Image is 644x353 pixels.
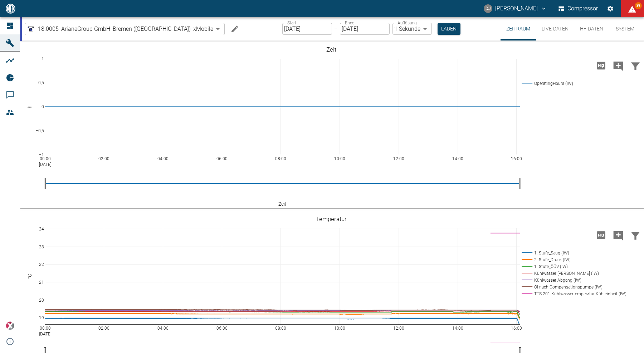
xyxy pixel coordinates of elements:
div: 1 Sekunde [392,23,432,35]
button: Daten filtern [627,226,644,244]
input: DD.MM.YYYY [282,23,332,35]
a: 18.0005_ArianeGroup GmbH_Bremen ([GEOGRAPHIC_DATA])_xMobile [26,25,213,33]
span: Hohe Auflösung [592,62,610,68]
span: 89 [635,2,642,9]
button: Compressor [557,2,600,15]
button: Zeitraum [501,17,536,40]
label: Auflösung [397,20,417,26]
button: Laden [438,23,460,35]
button: Machine bearbeiten [228,22,242,36]
button: Einstellungen [604,2,617,15]
img: logo [5,4,16,13]
p: – [334,25,338,33]
button: HF-Daten [574,17,609,40]
button: System [609,17,641,40]
input: DD.MM.YYYY [340,23,390,35]
button: david.jasper@nea-x.de [483,2,548,15]
button: Live-Daten [536,17,574,40]
button: Kommentar hinzufügen [610,56,627,75]
label: Ende [345,20,354,26]
span: 18.0005_ArianeGroup GmbH_Bremen ([GEOGRAPHIC_DATA])_xMobile [38,25,213,33]
div: DJ [484,4,492,13]
img: Xplore Logo [6,321,14,330]
label: Start [287,20,296,26]
span: Hohe Auflösung [592,231,610,238]
button: Daten filtern [627,56,644,75]
button: Kommentar hinzufügen [610,226,627,244]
